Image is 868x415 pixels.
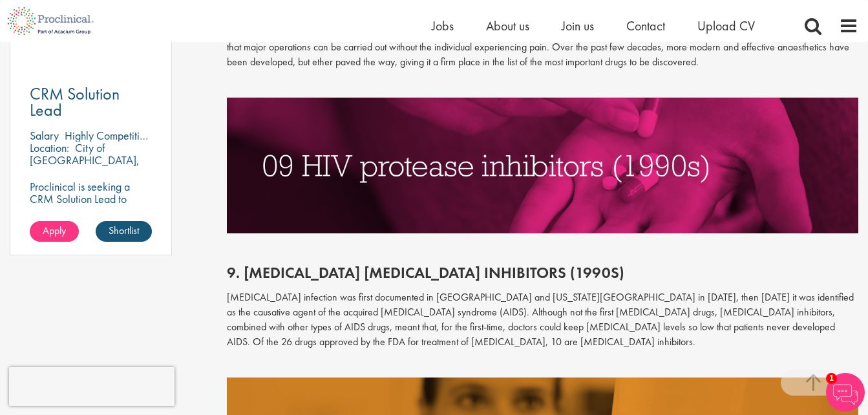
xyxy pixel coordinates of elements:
a: Shortlist [96,221,152,242]
img: Chatbot [826,373,865,412]
span: 9. [MEDICAL_DATA] [MEDICAL_DATA] inhibitors (1990s) [227,262,624,282]
span: Apply [43,224,66,237]
p: Proclinical is seeking a CRM Solution Lead to oversee and enhance the Salesforce platform for EME... [30,180,152,242]
a: Contact [626,17,665,34]
a: Apply [30,221,79,242]
span: Location: [30,140,69,155]
p: Highly Competitive Salary [65,128,182,143]
a: Upload CV [697,17,755,34]
a: Jobs [432,17,454,34]
a: About us [486,17,529,34]
span: [MEDICAL_DATA] infection was first documented in [GEOGRAPHIC_DATA] and [US_STATE][GEOGRAPHIC_DATA... [227,290,854,348]
p: City of [GEOGRAPHIC_DATA], [GEOGRAPHIC_DATA] [30,140,140,180]
span: Salary [30,128,59,143]
img: HIV PROTEASE INHIBITORS (1990S) [227,98,858,233]
span: CRM Solution Lead [30,83,120,121]
iframe: reCAPTCHA [9,367,175,406]
span: 1 [826,373,837,384]
a: CRM Solution Lead [30,86,152,118]
a: Join us [562,17,594,34]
